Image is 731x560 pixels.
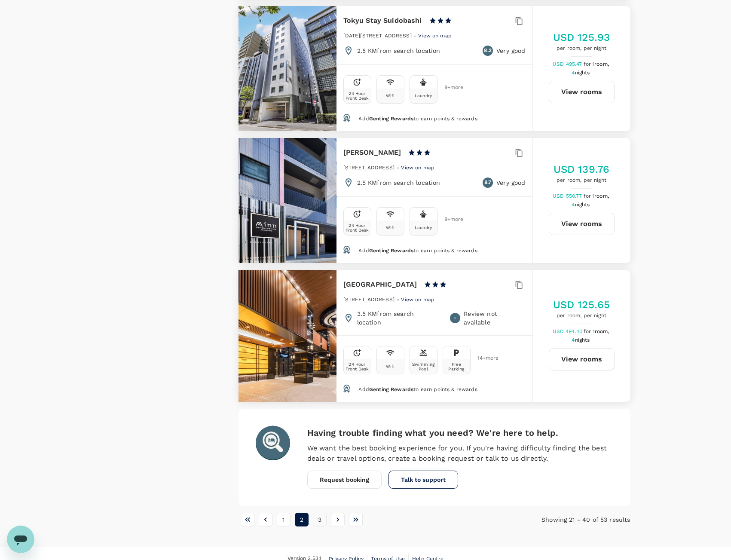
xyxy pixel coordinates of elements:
[397,297,401,303] span: -
[496,46,525,55] p: Very good
[593,328,611,334] span: 1
[307,426,613,440] h6: Having trouble finding what you need? We're here to help.
[584,193,592,199] span: for
[401,297,434,303] span: View on map
[445,362,468,371] div: Free Parking
[343,33,412,39] span: [DATE][STREET_ADDRESS]
[584,328,592,334] span: for
[239,513,500,526] nav: pagination navigation
[386,364,395,369] div: Wifi
[241,513,254,526] button: Go to first page
[277,513,291,526] button: Go to page 1
[572,202,591,208] span: 4
[397,165,401,171] span: -
[572,70,591,76] span: 4
[357,178,440,187] p: 2.5 KM from search location
[575,70,590,76] span: nights
[553,328,584,334] span: USD 494.40
[357,46,440,55] p: 2.5 KM from search location
[346,91,369,101] div: 24 Hour Front Desk
[484,46,491,55] span: 8.2
[444,85,457,90] span: 8 + more
[572,337,591,343] span: 4
[549,81,615,103] button: View rooms
[575,337,590,343] span: nights
[401,296,434,303] a: View on map
[594,61,609,67] span: room,
[343,278,417,291] h6: [GEOGRAPHIC_DATA]
[357,309,440,327] p: 3.5 KM from search location
[346,362,369,371] div: 24 Hour Front Desk
[418,32,452,39] a: View on map
[592,193,610,199] span: 1
[401,165,434,171] span: View on map
[386,93,395,98] div: Wifi
[7,526,34,553] iframe: Button to launch messaging window
[500,515,630,524] p: Showing 21 - 40 of 53 results
[343,15,422,27] h6: Tokyu Stay Suidobashi
[553,61,584,67] span: USD 495.47
[549,348,615,370] button: View rooms
[549,213,615,235] button: View rooms
[295,513,309,526] button: page 2
[259,513,272,526] button: Go to previous page
[553,298,610,312] h5: USD 125.65
[313,513,327,526] button: Go to page 3
[349,513,363,526] button: Go to last page
[343,165,395,171] span: [STREET_ADDRESS]
[401,164,434,171] a: View on map
[554,176,610,185] span: per room, per night
[346,223,369,233] div: 24 Hour Front Desk
[412,362,435,371] div: Swimming Pool
[331,513,345,526] button: Go to next page
[358,386,477,392] span: Add to earn points & rewards
[575,202,590,208] span: nights
[484,178,491,187] span: 8.7
[496,178,525,187] p: Very good
[386,225,395,230] div: Wifi
[553,193,584,199] span: USD 550.77
[307,471,382,489] button: Request booking
[343,147,401,159] h6: [PERSON_NAME]
[369,386,413,392] span: Genting Rewards
[464,309,525,327] p: Review not available
[414,33,418,39] span: -
[388,471,458,489] button: Talk to support
[415,225,432,230] div: Laundry
[415,93,432,98] div: Laundry
[369,116,413,122] span: Genting Rewards
[594,193,609,199] span: room,
[343,297,395,303] span: [STREET_ADDRESS]
[553,312,610,320] span: per room, per night
[358,248,477,254] span: Add to earn points & rewards
[584,61,592,67] span: for
[358,116,477,122] span: Add to earn points & rewards
[592,61,610,67] span: 1
[477,355,490,361] span: 14 + more
[553,44,610,53] span: per room, per night
[595,328,609,334] span: room,
[554,162,610,176] h5: USD 139.76
[454,314,456,322] span: -
[307,443,613,464] p: We want the best booking experience for you. If you're having difficulty finding the best deals o...
[444,217,457,222] span: 8 + more
[418,33,452,39] span: View on map
[369,248,413,254] span: Genting Rewards
[553,31,610,44] h5: USD 125.93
